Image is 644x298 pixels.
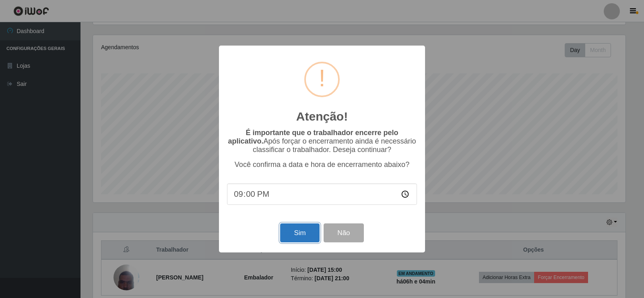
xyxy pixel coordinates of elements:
[324,223,363,242] button: Não
[227,129,417,154] p: Após forçar o encerramento ainda é necessário classificar o trabalhador. Deseja continuar?
[296,109,348,124] h2: Atenção!
[227,160,417,169] p: Você confirma a data e hora de encerramento abaixo?
[228,129,398,145] b: É importante que o trabalhador encerre pelo aplicativo.
[280,223,319,242] button: Sim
